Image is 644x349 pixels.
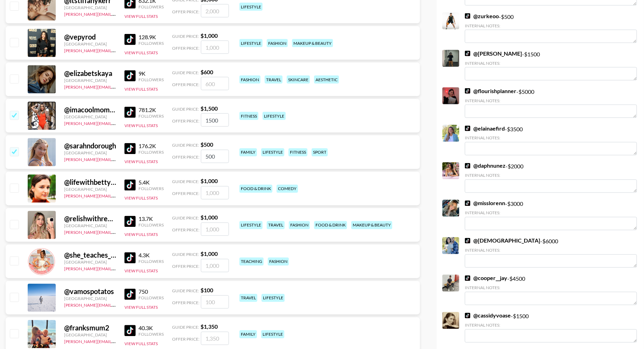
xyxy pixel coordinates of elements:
[64,41,116,47] div: [GEOGRAPHIC_DATA]
[64,187,116,192] div: [GEOGRAPHIC_DATA]
[465,210,637,216] div: Internal Notes:
[64,324,116,333] div: @ franksmum2
[201,105,218,112] strong: $ 1,500
[465,313,470,319] img: TikTok
[261,148,284,156] div: lifestyle
[351,221,392,229] div: makeup & beauty
[172,300,199,306] span: Offer Price:
[138,113,164,119] div: Followers
[465,13,499,20] a: @zurkeoo
[201,69,213,75] strong: $ 600
[465,88,470,94] img: TikTok
[201,4,229,18] input: 2,000
[289,221,310,229] div: fashion
[465,125,637,155] div: - $ 3500
[465,237,637,268] div: - $ 6000
[201,214,218,221] strong: $ 1,000
[465,275,637,305] div: - $ 4500
[465,51,470,56] img: TikTok
[64,151,116,156] div: [GEOGRAPHIC_DATA]
[124,268,158,274] button: View Full Stats
[172,46,199,51] span: Offer Price:
[465,285,637,291] div: Internal Notes:
[64,178,116,187] div: @ lifewithbettykay
[201,113,229,127] input: 1,500
[124,180,136,191] img: TikTok
[465,135,637,141] div: Internal Notes:
[172,288,199,294] span: Guide Price:
[124,341,158,347] button: View Full Stats
[124,50,158,55] button: View Full Stats
[172,191,199,196] span: Offer Price:
[124,14,158,19] button: View Full Stats
[314,221,347,229] div: food & drink
[239,39,263,47] div: lifestyle
[465,13,637,43] div: - $ 500
[124,305,158,310] button: View Full Stats
[314,76,339,84] div: aesthetic
[64,69,116,78] div: @ elizabetskaya
[465,275,470,281] img: TikTok
[172,337,199,342] span: Offer Price:
[465,88,637,118] div: - $ 5000
[465,162,637,193] div: - $ 2000
[64,265,168,272] a: [PERSON_NAME][EMAIL_ADDRESS][DOMAIN_NAME]
[465,50,522,57] a: @[PERSON_NAME]
[201,295,229,309] input: 100
[201,41,229,54] input: 1,000
[138,259,164,264] div: Followers
[287,76,310,84] div: skincare
[64,192,168,199] a: [PERSON_NAME][EMAIL_ADDRESS][DOMAIN_NAME]
[138,179,164,186] div: 5.4K
[64,215,116,223] div: @ relishwithreese
[267,39,288,47] div: fashion
[124,232,158,237] button: View Full Stats
[239,185,272,193] div: food & drink
[465,163,470,169] img: TikTok
[172,118,199,124] span: Offer Price:
[64,223,116,229] div: [GEOGRAPHIC_DATA]
[124,196,158,201] button: View Full Stats
[172,325,199,330] span: Guide Price:
[201,287,213,294] strong: $ 100
[172,228,199,233] span: Offer Price:
[201,323,218,330] strong: $ 1,350
[124,159,158,165] button: View Full Stats
[124,143,136,154] img: TikTok
[239,330,257,338] div: family
[138,143,164,150] div: 176.2K
[465,200,505,207] a: @misslorenn
[312,148,328,156] div: sport
[172,264,199,269] span: Offer Price:
[64,78,116,83] div: [GEOGRAPHIC_DATA]
[64,338,168,344] a: [PERSON_NAME][EMAIL_ADDRESS][DOMAIN_NAME]
[138,106,164,113] div: 781.2K
[138,223,164,228] div: Followers
[64,119,168,126] a: [PERSON_NAME][EMAIL_ADDRESS][DOMAIN_NAME]
[201,77,229,90] input: 600
[124,123,158,128] button: View Full Stats
[465,323,637,328] div: Internal Notes:
[64,229,168,235] a: [PERSON_NAME][EMAIL_ADDRESS][DOMAIN_NAME]
[265,76,283,84] div: travel
[239,258,264,266] div: teaching
[239,112,258,120] div: fitness
[201,150,229,163] input: 500
[465,201,470,206] img: TikTok
[201,332,229,345] input: 1,350
[277,185,298,193] div: comedy
[201,32,218,39] strong: $ 1,000
[465,88,516,95] a: @flourishplanner
[124,325,136,336] img: TikTok
[465,125,505,132] a: @elainaefird
[465,23,637,28] div: Internal Notes:
[138,70,164,77] div: 9K
[465,237,540,244] a: @[DEMOGRAPHIC_DATA]
[64,142,116,151] div: @ sarahndorough
[172,143,199,148] span: Guide Price:
[64,83,168,90] a: [PERSON_NAME][EMAIL_ADDRESS][DOMAIN_NAME]
[172,252,199,257] span: Guide Price:
[465,312,511,319] a: @cassidyvoase
[465,98,637,103] div: Internal Notes:
[124,70,136,82] img: TikTok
